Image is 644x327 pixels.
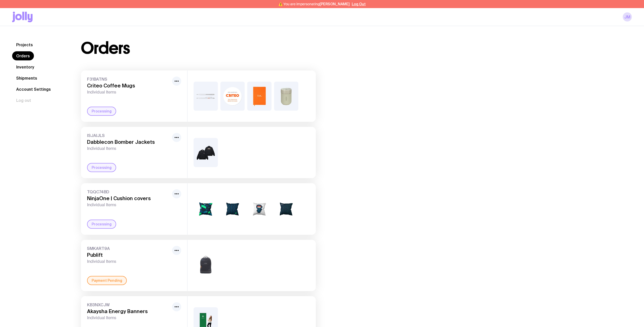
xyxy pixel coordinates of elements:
div: Processing [87,163,116,172]
span: 5MKART9A [87,246,170,251]
a: Inventory [12,62,38,72]
h3: Publift [87,252,170,258]
div: Payment Pending [87,276,127,285]
a: Orders [12,51,34,60]
a: JM [623,12,632,21]
span: ISJAIJLS [87,133,170,138]
a: Account Settings [12,85,55,94]
span: Individual Items [87,146,170,151]
h3: Dabblecon Bomber Jackets [87,139,170,145]
span: Individual Items [87,259,170,264]
button: Log out [12,96,35,105]
h3: Criteo Coffee Mugs [87,83,170,89]
h3: NinjaOne | Cushion covers [87,195,170,201]
span: Individual Items [87,90,170,95]
span: Individual Items [87,315,170,320]
h3: Akaysha Energy Banners [87,308,170,314]
div: Processing [87,107,116,116]
span: ⚠️ You are impersonating [278,2,350,6]
h1: Orders [81,40,130,56]
span: KB3NXCJW [87,302,170,307]
a: Shipments [12,74,41,83]
span: F31BATNS [87,77,170,82]
span: [PERSON_NAME] [320,2,350,6]
button: Log Out [352,2,366,6]
div: Processing [87,220,116,229]
span: TQQC74BD [87,189,170,194]
a: Projects [12,40,37,49]
span: Individual Items [87,202,170,207]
